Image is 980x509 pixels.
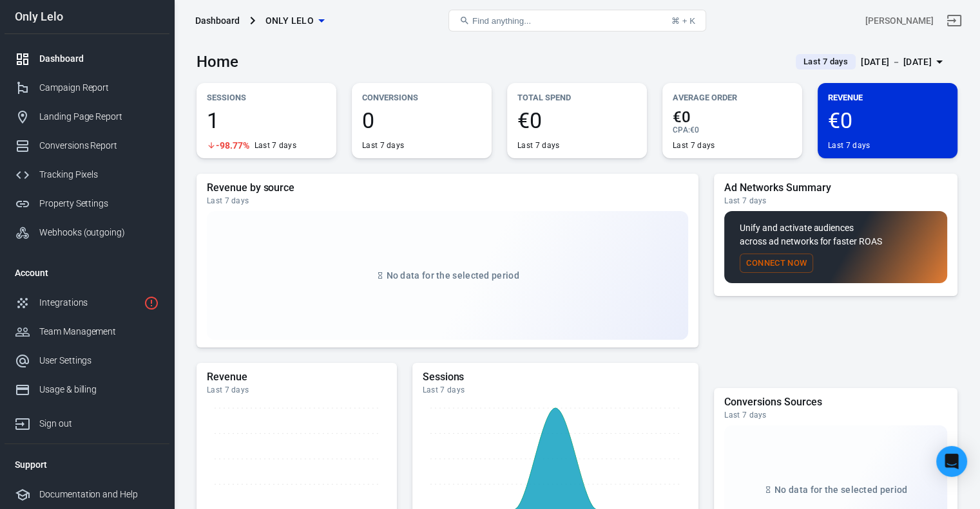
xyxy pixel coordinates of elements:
a: Conversions Report [5,131,169,160]
span: €0 [517,109,637,131]
button: Only Lelo [260,9,330,33]
button: Connect Now [740,254,813,273]
span: -98.77% [216,141,249,150]
p: Sessions [207,91,326,104]
span: Last 7 days [798,55,853,68]
p: Unify and activate audiences across ad networks for faster ROAS [740,221,932,248]
span: 0 [362,109,481,131]
div: Tracking Pixels [39,168,159,181]
div: Last 7 days [255,140,296,151]
button: Find anything...⌘ + K [448,10,706,32]
div: Last 7 days [673,140,715,151]
div: ⌘ + K [671,16,695,26]
div: Last 7 days [517,140,559,151]
span: No data for the selected period [774,485,907,495]
div: Documentation and Help [39,488,159,501]
div: Account id: ALiREBa8 [865,14,934,28]
h5: Sessions [423,371,689,384]
p: Conversions [362,91,481,104]
div: Last 7 days [724,196,947,206]
a: Usage & billing [5,375,169,404]
div: Open Intercom Messenger [936,446,967,477]
div: Dashboard [39,52,159,66]
div: Dashboard [195,14,240,27]
div: [DATE] － [DATE] [861,54,932,70]
div: Sign out [39,417,159,430]
div: Last 7 days [828,140,870,151]
a: Sign out [939,5,970,36]
div: Last 7 days [362,140,404,151]
a: Team Management [5,317,169,346]
div: Integrations [39,296,139,310]
a: Property Settings [5,189,169,218]
div: Team Management [39,325,159,338]
h3: Home [197,53,238,71]
h5: Conversions Sources [724,396,947,409]
li: Support [5,449,169,480]
a: Sign out [5,404,169,438]
div: Last 7 days [423,385,689,395]
h5: Ad Networks Summary [724,181,947,194]
a: Campaign Report [5,73,169,102]
p: Average Order [673,91,792,104]
div: Last 7 days [207,385,387,395]
h5: Revenue [207,371,387,384]
span: No data for the selected period [387,270,519,281]
span: €0 [673,109,792,125]
a: Integrations [5,288,169,317]
span: €0 [828,109,947,131]
span: CPA : [673,125,690,134]
div: Only Lelo [5,11,169,23]
div: Last 7 days [207,196,688,206]
a: Webhooks (outgoing) [5,218,169,247]
p: Revenue [828,91,947,104]
p: Total Spend [517,91,637,104]
a: Tracking Pixels [5,160,169,189]
div: Conversions Report [39,139,159,153]
span: Only Lelo [265,13,314,29]
a: Dashboard [5,44,169,73]
div: Usage & billing [39,383,159,396]
a: Landing Page Report [5,102,169,131]
svg: 1 networks not verified yet [144,295,159,311]
li: Account [5,257,169,288]
div: Landing Page Report [39,110,159,124]
a: User Settings [5,346,169,375]
div: Webhooks (outgoing) [39,226,159,239]
div: User Settings [39,354,159,367]
div: Property Settings [39,197,159,210]
span: €0 [690,125,699,134]
span: Find anything... [472,16,531,26]
div: Last 7 days [724,410,947,420]
button: Last 7 days[DATE] － [DATE] [785,51,957,73]
h5: Revenue by source [207,181,688,194]
div: Campaign Report [39,81,159,95]
span: 1 [207,109,326,131]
